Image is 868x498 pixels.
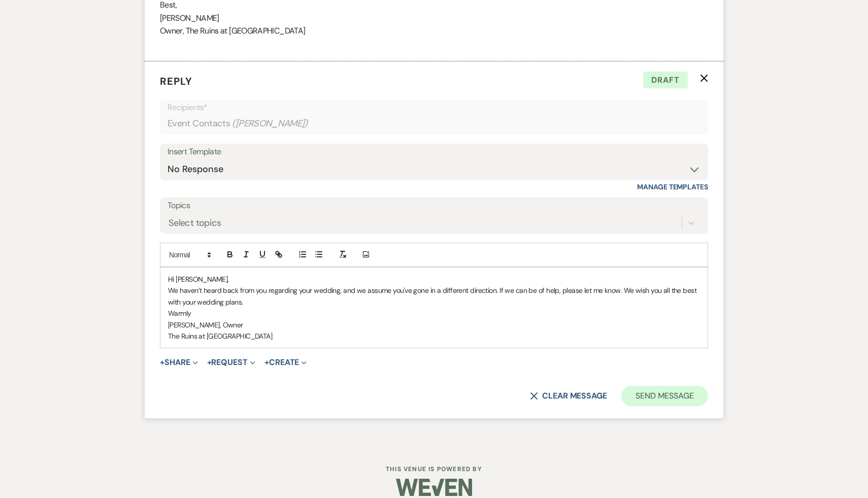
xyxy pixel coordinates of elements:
span: + [160,358,164,367]
p: [PERSON_NAME], Owner [168,319,700,330]
a: Manage Templates [637,182,708,191]
p: We haven’t heard back from you regarding your wedding, and we assume you've gone in a different d... [168,285,700,308]
div: Event Contacts [168,114,700,134]
p: Warmly [168,308,700,319]
p: The Ruins at [GEOGRAPHIC_DATA] [168,330,700,342]
span: ( [PERSON_NAME] ) [232,117,308,130]
div: Insert Template [168,145,700,159]
p: [PERSON_NAME] [160,12,708,25]
button: Share [160,358,198,367]
span: + [264,358,269,367]
span: + [207,358,212,367]
span: Reply [160,75,192,88]
button: Request [207,358,255,367]
span: Hi [PERSON_NAME], [168,275,228,284]
button: Send Message [621,386,708,406]
button: Create [264,358,307,367]
button: Clear message [530,392,607,400]
div: Select topics [169,216,221,229]
label: Topics [168,198,700,213]
span: Draft [643,72,688,89]
p: Owner, The Ruins at [GEOGRAPHIC_DATA] [160,24,708,38]
p: Recipients* [168,101,700,114]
